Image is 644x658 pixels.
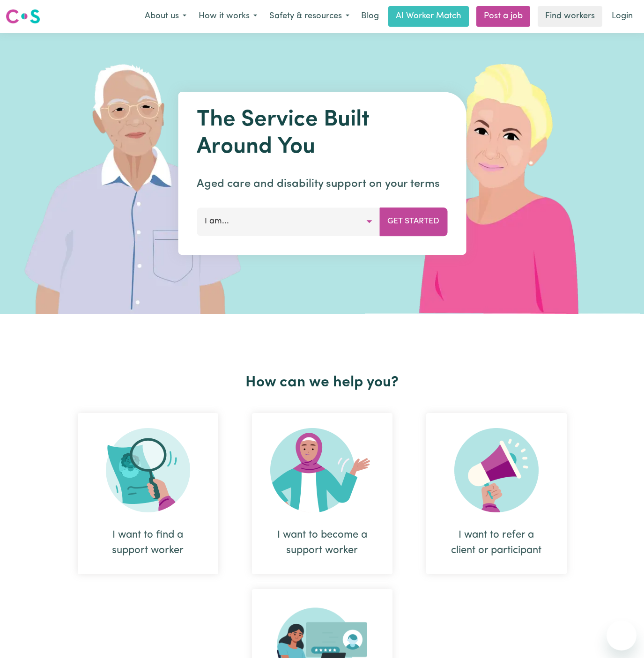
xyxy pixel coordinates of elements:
a: Careseekers logo [6,6,40,27]
div: I want to become a support worker [252,413,392,574]
p: Aged care and disability support on your terms [197,176,447,192]
div: I want to find a support worker [100,527,196,558]
img: Refer [454,428,539,512]
div: I want to become a support worker [274,527,370,558]
div: I want to refer a client or participant [426,413,567,574]
h2: How can we help you? [61,374,584,392]
a: Post a job [476,6,530,27]
img: Become Worker [270,428,374,512]
button: How it works [192,7,263,26]
a: Blog [355,6,385,27]
img: Careseekers logo [6,8,40,25]
button: About us [139,7,192,26]
a: AI Worker Match [388,6,469,27]
h1: The Service Built Around You [197,107,447,161]
button: Get Started [379,207,447,236]
div: I want to find a support worker [78,413,218,574]
button: I am... [197,207,380,236]
button: Safety & resources [263,7,355,26]
a: Find workers [538,6,602,27]
div: I want to refer a client or participant [449,527,544,558]
img: Search [106,428,190,512]
a: Login [606,6,638,27]
iframe: Button to launch messaging window [607,621,637,651]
